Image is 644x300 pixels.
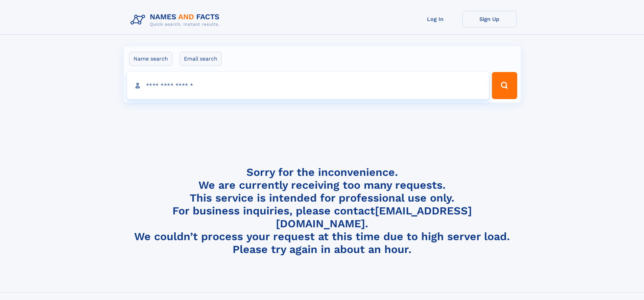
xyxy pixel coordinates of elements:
[128,11,225,29] img: Logo Names and Facts
[128,166,517,256] h4: Sorry for the inconvenience. We are currently receiving too many requests. This service is intend...
[492,72,517,99] button: Search Button
[129,52,172,66] label: Name search
[408,11,462,27] a: Log In
[276,204,472,230] a: [EMAIL_ADDRESS][DOMAIN_NAME]
[462,11,517,27] a: Sign Up
[180,52,222,66] label: Email search
[127,72,489,99] input: search input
